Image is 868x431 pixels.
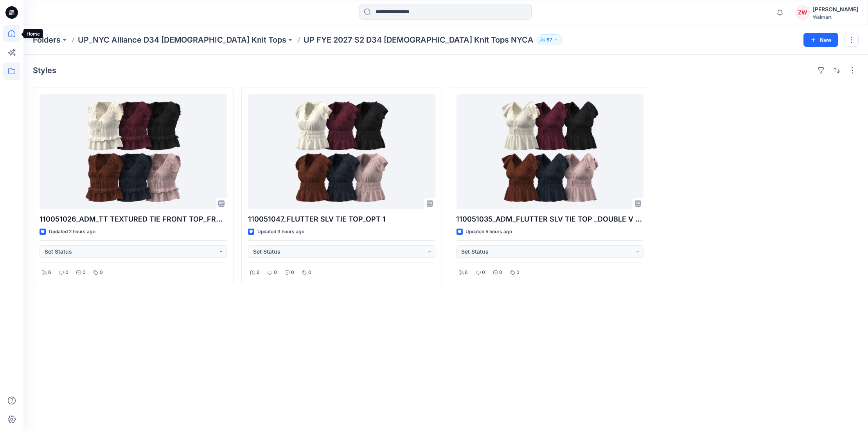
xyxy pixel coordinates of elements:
[796,5,810,20] div: ZW
[291,268,294,277] p: 0
[248,94,435,209] a: 110051047_FLUTTER SLV TIE TOP_OPT 1
[83,268,86,277] p: 0
[33,66,56,75] h4: Styles
[466,228,512,236] p: Updated 5 hours ago
[546,36,552,44] p: 67
[33,34,61,45] a: Folders
[248,214,435,225] p: 110051047_FLUTTER SLV TIE TOP_OPT 1
[257,228,304,236] p: Updated 3 hours ago
[308,268,311,277] p: 0
[40,214,227,225] p: 110051026_ADM_TT TEXTURED TIE FRONT TOP_FRENCH BINDIND
[48,268,51,277] p: 6
[65,268,68,277] p: 0
[482,268,485,277] p: 0
[40,94,227,209] a: 110051026_ADM_TT TEXTURED TIE FRONT TOP_FRENCH BINDIND
[803,33,838,47] button: New
[49,228,95,236] p: Updated 2 hours ago
[456,214,644,225] p: 110051035_ADM_FLUTTER SLV TIE TOP _DOUBLE V NECK
[456,94,644,209] a: 110051035_ADM_FLUTTER SLV TIE TOP _DOUBLE V NECK
[100,268,103,277] p: 0
[465,268,468,277] p: 6
[257,268,260,277] p: 6
[304,34,534,45] p: UP FYE 2027 S2 D34 [DEMOGRAPHIC_DATA] Knit Tops NYCA
[517,268,520,277] p: 0
[813,14,858,20] div: Walmart
[537,34,562,45] button: 67
[78,34,286,45] a: UP_NYC Alliance D34 [DEMOGRAPHIC_DATA] Knit Tops
[500,268,503,277] p: 0
[274,268,277,277] p: 0
[813,5,858,14] div: [PERSON_NAME]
